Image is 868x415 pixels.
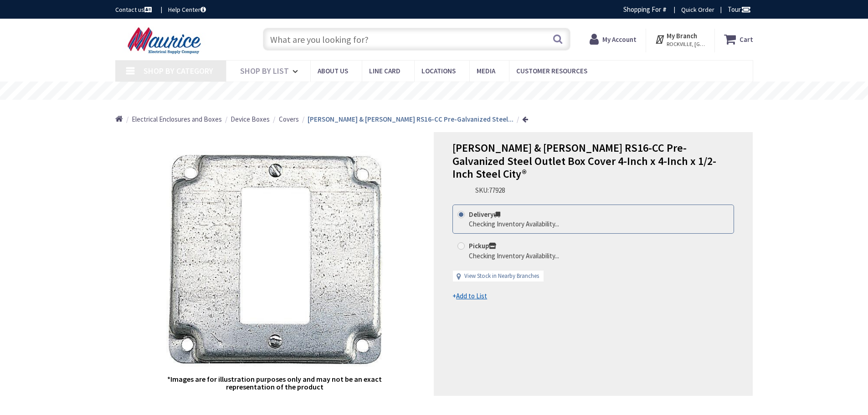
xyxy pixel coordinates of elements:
[132,114,222,124] a: Electrical Enclosures and Boxes
[464,272,539,281] a: View Stock in Nearby Branches
[469,219,559,229] div: Checking Inventory Availability...
[452,141,716,181] span: [PERSON_NAME] & [PERSON_NAME] RS16-CC Pre-Galvanized Steel Outlet Box Cover 4-Inch x 4-Inch x 1/2...
[469,210,500,219] strong: Delivery
[477,67,495,75] span: Media
[166,151,383,368] img: Thomas & Betts RS16-CC Pre-Galvanized Steel Outlet Box Cover 4-Inch x 4-Inch x 1/2-Inch Steel City®
[469,241,496,250] strong: Pickup
[144,66,213,76] span: Shop By Category
[318,67,348,75] span: About us
[421,67,456,75] span: Locations
[308,115,514,123] strong: [PERSON_NAME] & [PERSON_NAME] RS16-CC Pre-Galvanized Steel...
[602,35,637,44] strong: My Account
[115,5,154,14] a: Contact us
[516,67,587,75] span: Customer Resources
[740,31,753,47] strong: Cart
[279,114,299,124] a: Covers
[369,67,401,75] span: Line Card
[263,28,570,51] input: What are you looking for?
[166,375,383,391] h5: *Images are for illustration purposes only and may not be an exact representation of the product
[623,5,661,14] span: Shopping For
[667,41,705,48] span: ROCKVILLE, [GEOGRAPHIC_DATA]
[667,31,697,40] strong: My Branch
[475,185,505,195] div: SKU:
[728,5,751,14] span: Tour
[663,5,667,14] strong: #
[456,292,487,300] u: Add to List
[452,292,487,300] span: +
[452,291,487,301] a: +Add to List
[489,186,505,195] span: 77928
[590,31,637,47] a: My Account
[681,5,714,14] a: Quick Order
[115,26,216,55] img: Maurice Electrical Supply Company
[655,31,705,47] div: My Branch ROCKVILLE, [GEOGRAPHIC_DATA]
[469,251,559,261] div: Checking Inventory Availability...
[168,5,206,14] a: Help Center
[724,31,753,47] a: Cart
[231,114,270,124] a: Device Boxes
[240,66,289,76] span: Shop By List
